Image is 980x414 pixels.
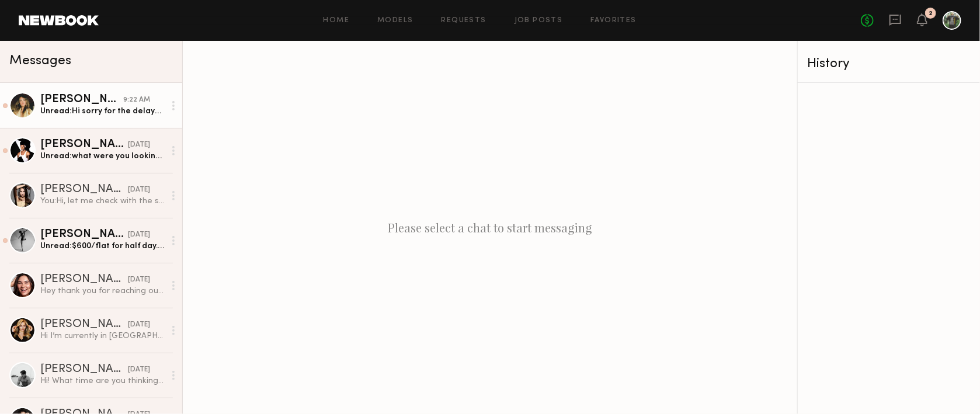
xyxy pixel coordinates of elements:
[40,94,123,106] div: [PERSON_NAME]
[40,274,128,286] div: [PERSON_NAME]
[40,375,165,387] div: Hi! What time are you thinking? And how much would the shoot be?
[590,17,637,25] a: Favorites
[515,17,563,25] a: Job Posts
[40,364,128,375] div: [PERSON_NAME]
[40,196,165,207] div: You: Hi, let me check with the shipping team
[40,139,128,151] div: [PERSON_NAME]
[40,106,165,117] div: Unread: Hi sorry for the delayed response, my rate is firm, but I’m down to shoot [DATE] if that ...
[40,286,165,297] div: Hey thank you for reaching out!! Would love to shoot with you for your next upcoming shoot!!
[128,319,150,330] div: [DATE]
[40,241,165,252] div: Unread: $600/flat for half day. What day(s) are you looking to shoot?
[128,229,150,241] div: [DATE]
[377,17,413,25] a: Models
[40,229,128,241] div: [PERSON_NAME]
[40,184,128,196] div: [PERSON_NAME]
[807,57,971,71] div: History
[442,17,486,25] a: Requests
[929,11,933,17] div: 2
[40,330,165,342] div: Hi I’m currently in [GEOGRAPHIC_DATA] until the 25th
[183,41,797,414] div: Please select a chat to start messaging
[123,95,150,106] div: 9:22 AM
[128,274,150,286] div: [DATE]
[9,54,71,68] span: Messages
[128,364,150,375] div: [DATE]
[40,319,128,330] div: [PERSON_NAME]
[128,185,150,196] div: [DATE]
[324,17,350,25] a: Home
[40,151,165,162] div: Unread: what were you looking at with rates?
[128,140,150,151] div: [DATE]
